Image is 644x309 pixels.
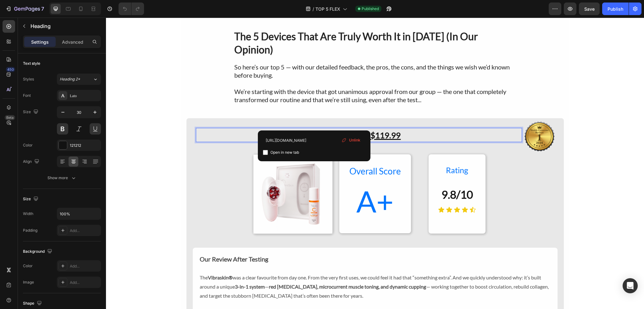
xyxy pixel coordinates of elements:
[70,280,99,285] div: Add...
[62,39,83,45] p: Advanced
[602,3,629,15] button: Publish
[23,93,31,98] div: Font
[23,195,40,203] div: Size
[269,113,295,123] u: 119.99
[163,266,320,272] strong: red [MEDICAL_DATA], microcurrent muscle toning, and dynamic cupping
[70,143,99,148] div: 121212
[264,113,269,123] u: $
[90,110,416,124] h2: Rich Text Editor. Editing area: main
[23,247,53,256] div: Background
[243,146,296,161] h2: Overall Score
[23,211,33,217] div: Width
[94,256,445,283] p: The was a clear favourite from day one. From the very first uses, we could feel it had that “some...
[23,61,40,66] div: Text style
[70,263,99,269] div: Add...
[23,157,41,166] div: Align
[128,45,410,62] p: So here’s our top 5 — with our detailed feedback, the pros, the cons, and the things we wish we’d...
[47,175,77,181] div: Show more
[579,3,600,15] button: Save
[608,6,623,12] div: Publish
[211,111,269,123] a: 1. Vibraskin® -$
[243,161,296,206] h2: A+
[128,70,410,86] p: We’re starting with the device that got unanimous approval from our group — the one that complete...
[3,3,47,15] button: 7
[332,146,370,159] h2: Rating
[94,238,162,245] strong: Our Review After Testing
[23,76,34,82] div: Styles
[270,149,299,156] span: Open in new tab
[70,228,99,234] div: Add...
[584,6,595,12] span: Save
[102,257,127,263] strong: Vibraskin®
[60,76,80,82] span: Heading 2*
[623,278,638,293] div: Open Intercom Messenger
[23,263,33,269] div: Color
[315,6,340,12] span: TOP 5 FLEX
[23,228,37,233] div: Padding
[313,6,314,12] span: /
[23,142,33,148] div: Color
[57,74,101,85] button: Heading 2*
[211,113,264,123] u: 1. Vibraskin® -
[23,108,40,116] div: Size
[6,67,15,72] div: 450
[5,115,15,120] div: Beta
[106,18,644,309] iframe: Design area
[23,279,34,285] div: Image
[362,6,379,12] span: Published
[129,266,159,272] strong: 3-in-1 system
[41,5,44,13] p: 7
[31,22,98,30] p: Heading
[23,172,101,184] button: Show more
[349,137,360,143] span: Unlink
[336,170,367,183] strong: 9.8/10
[147,137,226,216] img: gempages_572554177977255064-c6ef5890-6a6c-40f6-9155-91414cf05de4.png
[263,135,365,146] input: Paste link here
[419,104,448,133] img: gempages_572554177977255064-53e256fb-1dda-4525-a083-7e9a264115d4.png
[119,3,144,15] div: Undo/Redo
[57,208,101,219] input: Auto
[31,39,49,45] p: Settings
[70,93,99,99] div: Lato
[23,299,43,308] div: Shape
